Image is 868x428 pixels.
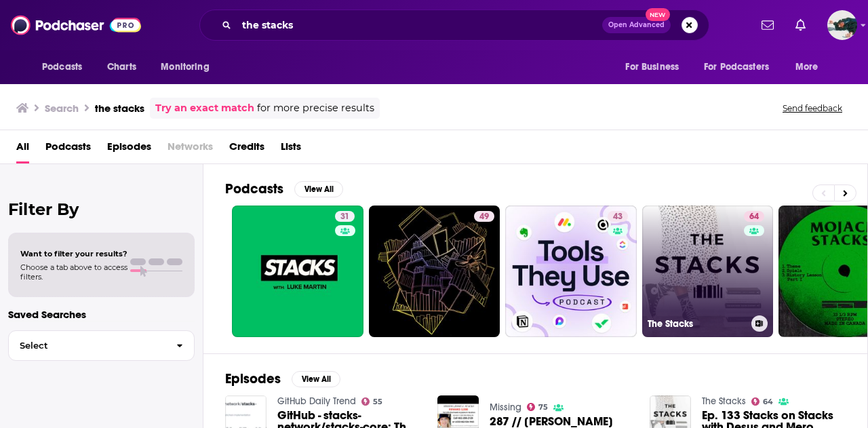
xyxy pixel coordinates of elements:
[107,58,136,77] span: Charts
[20,249,127,258] span: Want to filter your results?
[642,206,774,337] a: 64The Stacks
[602,17,671,33] button: Open AdvancedNew
[98,54,144,80] a: Charts
[361,397,383,406] a: 55
[648,318,746,330] h3: The Stacks
[107,136,151,163] a: Episodes
[704,58,769,77] span: For Podcasters
[625,58,679,77] span: For Business
[335,211,355,222] a: 31
[369,206,500,337] a: 49
[608,211,628,222] a: 43
[538,404,548,410] span: 75
[42,58,82,77] span: Podcasts
[646,8,670,21] span: New
[744,211,764,222] a: 64
[479,210,489,224] span: 49
[474,211,494,222] a: 49
[225,180,343,197] a: PodcastsView All
[225,370,340,387] a: EpisodesView All
[778,102,846,114] button: Send feedback
[20,262,127,281] span: Choose a tab above to access filters.
[756,14,779,37] a: Show notifications dropdown
[616,54,696,80] button: open menu
[11,12,141,38] img: Podchaser - Follow, Share and Rate Podcasts
[763,399,773,405] span: 64
[229,136,264,163] a: Credits
[695,54,789,80] button: open menu
[490,416,613,427] a: 287 // Jessica Stacks
[16,136,29,163] a: All
[151,54,226,80] button: open menu
[795,58,818,77] span: More
[167,136,213,163] span: Networks
[199,9,709,41] div: Search podcasts, credits, & more...
[490,402,521,413] a: Missing
[45,136,91,163] a: Podcasts
[225,180,283,197] h2: Podcasts
[490,416,613,427] span: 287 // [PERSON_NAME]
[95,102,144,115] h3: the stacks
[608,22,665,28] span: Open Advanced
[527,403,549,411] a: 75
[827,10,857,40] span: Logged in as fsg.publicity
[827,10,857,40] button: Show profile menu
[8,330,195,361] button: Select
[505,206,637,337] a: 43
[225,370,281,387] h2: Episodes
[9,341,165,350] span: Select
[281,136,301,163] a: Lists
[277,395,356,407] a: GitHub Daily Trend
[702,395,746,407] a: The Stacks
[340,210,349,224] span: 31
[827,10,857,40] img: User Profile
[232,206,363,337] a: 31
[751,397,774,406] a: 64
[613,210,623,224] span: 43
[8,199,195,219] h2: Filter By
[237,14,602,36] input: Search podcasts, credits, & more...
[292,371,340,387] button: View All
[161,58,209,77] span: Monitoring
[257,100,374,116] span: for more precise results
[155,100,254,116] a: Try an exact match
[33,54,100,80] button: open menu
[790,14,811,37] a: Show notifications dropdown
[373,399,382,405] span: 55
[294,181,343,197] button: View All
[749,210,759,224] span: 64
[8,308,195,321] p: Saved Searches
[45,102,79,115] h3: Search
[786,54,835,80] button: open menu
